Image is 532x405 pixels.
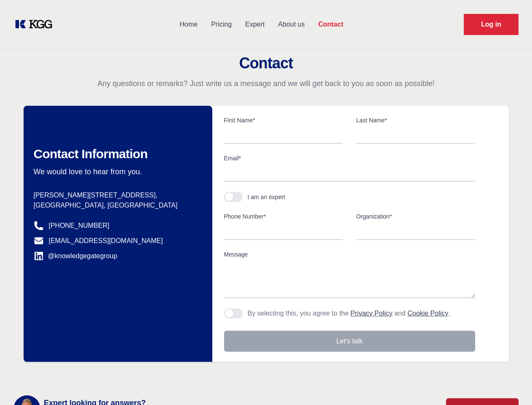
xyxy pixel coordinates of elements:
label: Phone Number* [224,212,343,221]
p: We would love to hear from you. [34,167,199,177]
label: Email* [224,154,475,162]
a: Request Demo [464,14,519,35]
a: Contact [311,13,350,35]
a: @knowledgegategroup [34,251,118,261]
p: Any questions or remarks? Just write us a message and we will get back to you as soon as possible! [10,78,522,89]
p: [PERSON_NAME][STREET_ADDRESS], [34,190,199,200]
h2: Contact [10,55,522,72]
a: Privacy Policy [350,310,393,317]
p: By selecting this, you agree to the and . [248,308,450,319]
a: [PHONE_NUMBER] [49,221,110,231]
label: Last Name* [356,116,475,124]
a: Home [173,13,204,35]
iframe: Chat Widget [490,364,532,405]
p: [GEOGRAPHIC_DATA], [GEOGRAPHIC_DATA] [34,200,199,211]
div: I am an expert [248,193,286,201]
a: Pricing [204,13,238,35]
a: Expert [238,13,271,35]
label: Organization* [356,212,475,221]
a: KOL Knowledge Platform: Talk to Key External Experts (KEE) [13,18,59,31]
a: [EMAIL_ADDRESS][DOMAIN_NAME] [49,236,163,246]
a: Cookie Policy [407,310,448,317]
label: First Name* [224,116,343,124]
a: About us [271,13,311,35]
button: Let's talk [224,331,475,352]
h2: Contact Information [34,146,199,162]
label: Message [224,250,475,259]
